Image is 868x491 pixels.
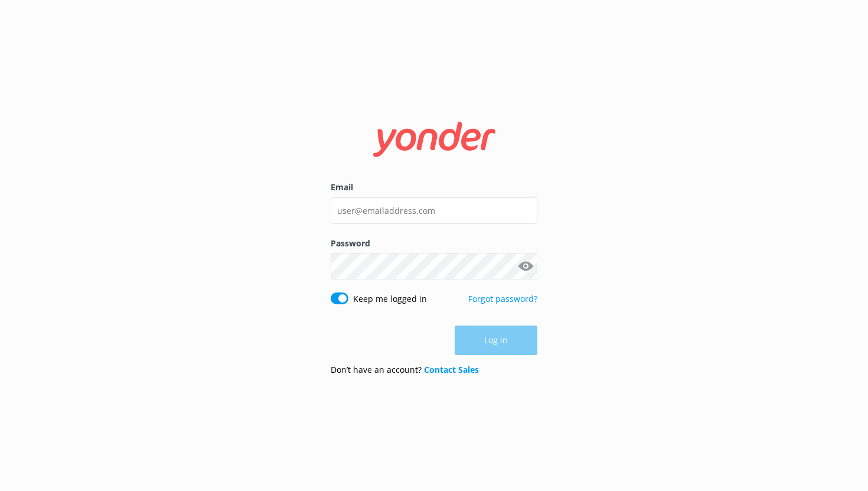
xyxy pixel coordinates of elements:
label: Email [331,181,537,194]
button: Show password [514,255,537,278]
input: user@emailaddress.com [331,197,537,224]
label: Password [331,237,537,250]
a: Contact Sales [424,364,479,375]
label: Keep me logged in [353,292,427,305]
a: Forgot password? [468,293,537,304]
p: Don’t have an account? [331,363,479,376]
